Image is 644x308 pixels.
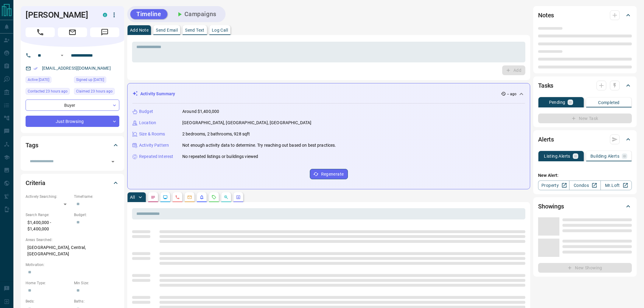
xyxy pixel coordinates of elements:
div: Sun Oct 12 2025 [74,76,119,85]
h2: Tags [26,140,38,150]
p: Areas Searched: [26,237,119,243]
p: Budget [139,108,153,115]
div: Criteria [26,176,119,190]
button: Regenerate [310,169,348,179]
svg: Notes [151,195,156,200]
div: Tasks [538,78,632,93]
p: Timeframe: [74,194,119,199]
button: Campaigns [170,9,222,19]
span: Call [26,27,55,37]
p: $1,400,000 - $1,400,000 [26,218,71,234]
div: Sun Oct 12 2025 [26,76,71,85]
p: Min Size: [74,280,119,286]
p: Activity Pattern [139,142,169,149]
span: Contacted 23 hours ago [28,88,68,94]
p: Add Note [130,28,149,32]
div: Notes [538,8,632,23]
p: [GEOGRAPHIC_DATA], Central, [GEOGRAPHIC_DATA] [26,243,119,259]
p: New Alert: [538,172,632,179]
p: Listing Alerts [544,154,570,158]
span: Message [90,27,119,37]
p: Beds: [26,299,71,304]
svg: Emails [187,195,192,200]
a: Property [538,180,569,190]
a: Condos [569,180,600,190]
div: Buyer [26,100,119,111]
p: Building Alerts [590,154,619,158]
div: Sun Oct 12 2025 [26,88,71,96]
h2: Notes [538,10,554,20]
h1: [PERSON_NAME] [26,10,94,20]
p: -- ago [507,91,516,97]
p: Repeated Interest [139,153,173,160]
span: Active [DATE] [28,77,49,83]
h2: Tasks [538,81,553,90]
p: Around $1,400,000 [182,108,219,115]
span: Email [58,27,87,37]
div: Sun Oct 12 2025 [74,88,119,96]
h2: Showings [538,201,564,211]
p: [GEOGRAPHIC_DATA], [GEOGRAPHIC_DATA], [GEOGRAPHIC_DATA] [182,120,311,126]
p: 2 bedrooms, 2 bathrooms, 928 sqft [182,131,250,137]
h2: Alerts [538,135,554,144]
p: Baths: [74,299,119,304]
p: Actively Searching: [26,194,71,199]
p: Send Text [185,28,205,32]
svg: Email Verified [33,66,38,71]
div: Just Browsing [26,116,119,127]
svg: Calls [175,195,180,200]
p: Budget: [74,212,119,218]
p: Home Type: [26,280,71,286]
p: Pending [549,100,565,104]
p: Send Email [156,28,178,32]
svg: Listing Alerts [199,195,204,200]
p: Activity Summary [140,91,175,97]
div: Activity Summary-- ago [132,88,525,100]
svg: Requests [212,195,216,200]
p: Size & Rooms [139,131,165,137]
p: No repeated listings or buildings viewed [182,153,258,160]
button: Open [58,52,66,59]
span: Signed up [DATE] [76,77,104,83]
svg: Opportunities [224,195,229,200]
p: Search Range: [26,212,71,218]
div: Showings [538,199,632,214]
p: Log Call [212,28,228,32]
svg: Agent Actions [236,195,241,200]
svg: Lead Browsing Activity [163,195,168,200]
button: Open [109,157,117,166]
a: [EMAIL_ADDRESS][DOMAIN_NAME] [42,66,111,71]
p: Location [139,120,156,126]
p: All [130,195,135,199]
h2: Criteria [26,178,45,188]
p: Not enough activity data to determine. Try reaching out based on best practices. [182,142,336,149]
div: condos.ca [103,13,107,17]
div: Tags [26,138,119,152]
a: Mr.Loft [600,180,632,190]
span: Claimed 23 hours ago [76,88,113,94]
button: Timeline [130,9,167,19]
div: Alerts [538,132,632,147]
p: Motivation: [26,262,119,268]
p: Completed [598,100,620,105]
